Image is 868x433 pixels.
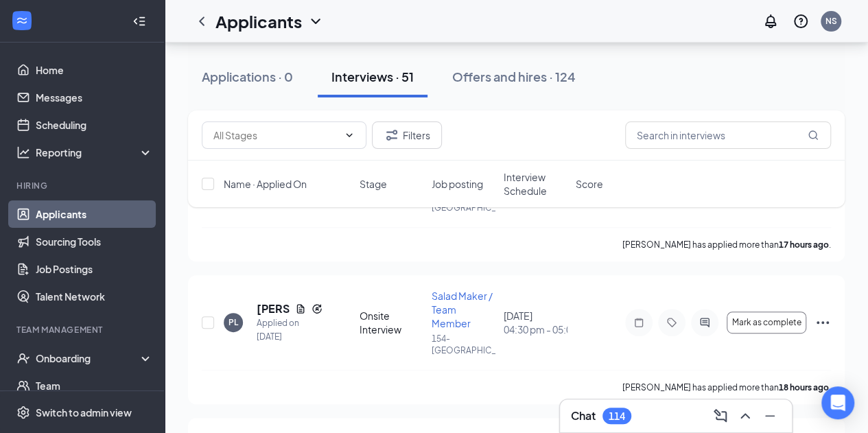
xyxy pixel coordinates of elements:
[295,303,306,314] svg: Document
[36,84,153,111] a: Messages
[372,121,442,149] button: Filter Filters
[734,405,756,427] button: ChevronUp
[257,316,322,344] div: Applied on [DATE]
[36,200,153,228] a: Applicants
[814,314,831,331] svg: Ellipses
[696,317,713,328] svg: ActiveChat
[384,127,400,143] svg: Filter
[228,316,238,328] div: PL
[432,177,483,191] span: Job posting
[331,68,414,85] div: Interviews · 51
[36,145,154,159] div: Reporting
[16,351,30,365] svg: UserCheck
[15,14,29,27] svg: WorkstreamLogo
[504,323,567,336] span: 04:30 pm - 05:00 pm
[712,408,729,424] svg: ComposeMessage
[808,130,819,141] svg: MagnifyingGlass
[709,405,731,427] button: ComposeMessage
[762,13,779,30] svg: Notifications
[779,239,829,250] b: 17 hours ago
[762,408,778,424] svg: Minimize
[36,228,153,255] a: Sourcing Tools
[432,333,495,356] p: 154-[GEOGRAPHIC_DATA]
[36,255,153,283] a: Job Postings
[213,128,338,143] input: All Stages
[737,408,753,424] svg: ChevronUp
[257,301,290,316] h5: [PERSON_NAME]
[631,317,647,328] svg: Note
[36,283,153,310] a: Talent Network
[344,130,355,141] svg: ChevronDown
[16,406,30,419] svg: Settings
[452,68,576,85] div: Offers and hires · 124
[779,382,829,393] b: 18 hours ago
[576,177,603,191] span: Score
[571,408,596,423] h3: Chat
[622,239,831,250] p: [PERSON_NAME] has applied more than .
[825,15,837,27] div: NS
[625,121,831,149] input: Search in interviews
[360,177,387,191] span: Stage
[215,10,302,33] h1: Applicants
[193,13,210,30] svg: ChevronLeft
[36,406,132,419] div: Switch to admin view
[727,312,806,333] button: Mark as complete
[793,13,809,30] svg: QuestionInfo
[132,14,146,28] svg: Collapse
[36,372,153,399] a: Team
[821,386,854,419] div: Open Intercom Messenger
[432,290,493,329] span: Salad Maker / Team Member
[664,317,680,328] svg: Tag
[360,309,423,336] div: Onsite Interview
[36,351,141,365] div: Onboarding
[16,180,150,191] div: Hiring
[312,303,322,314] svg: Reapply
[36,111,153,139] a: Scheduling
[759,405,781,427] button: Minimize
[307,13,324,30] svg: ChevronDown
[202,68,293,85] div: Applications · 0
[622,382,831,393] p: [PERSON_NAME] has applied more than .
[504,170,567,198] span: Interview Schedule
[16,145,30,159] svg: Analysis
[224,177,307,191] span: Name · Applied On
[504,309,567,336] div: [DATE]
[732,318,801,327] span: Mark as complete
[609,410,625,422] div: 114
[16,324,150,336] div: Team Management
[36,56,153,84] a: Home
